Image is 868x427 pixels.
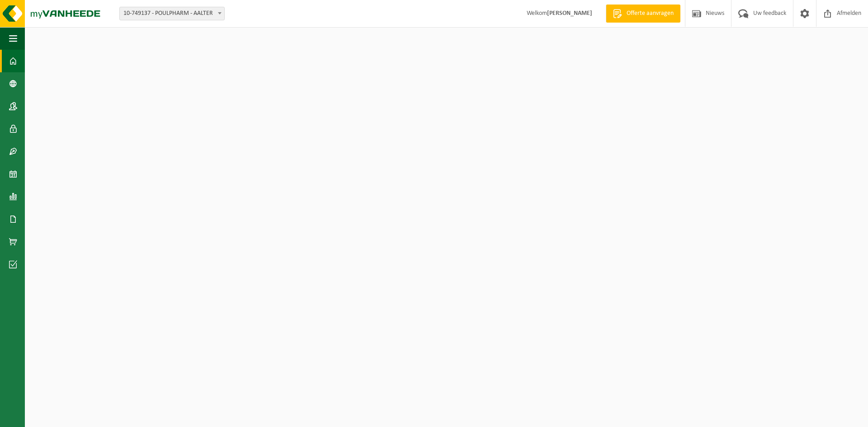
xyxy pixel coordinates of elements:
[547,10,592,17] strong: [PERSON_NAME]
[624,9,676,18] span: Offerte aanvragen
[120,7,224,20] span: 10-749137 - POULPHARM - AALTER
[5,407,151,427] iframe: chat widget
[606,5,680,23] a: Offerte aanvragen
[119,7,225,20] span: 10-749137 - POULPHARM - AALTER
